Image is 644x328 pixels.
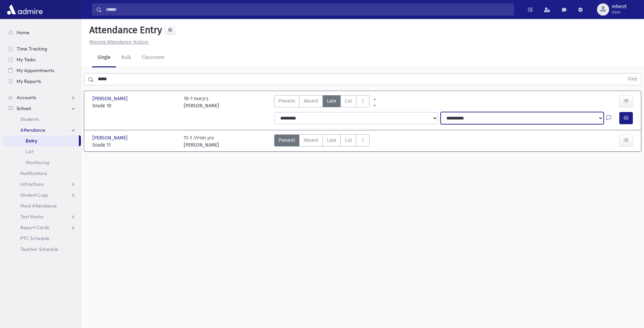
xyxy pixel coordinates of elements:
[3,54,81,65] a: My Tasks
[3,200,81,211] a: Meal Attendance
[92,95,129,102] span: [PERSON_NAME]
[20,181,44,187] span: Infractions
[3,222,81,233] a: Report Cards
[87,39,149,45] a: Missing Attendance History
[3,190,81,200] a: Student Logs
[20,214,43,220] span: Test Marks
[3,146,81,157] a: List
[87,24,162,36] h5: Attendance Entry
[17,105,31,111] span: School
[3,135,79,146] a: Entry
[3,103,81,114] a: School
[279,137,295,144] span: Present
[3,233,81,244] a: PTC Schedule
[184,95,219,109] div: 10-1 בקיאות [PERSON_NAME]
[20,127,45,133] span: Attendance
[279,97,295,105] span: Present
[3,114,81,125] a: Students
[92,48,116,67] a: Single
[17,67,54,73] span: My Appointments
[116,48,136,67] a: Bulk
[3,211,81,222] a: Test Marks
[20,224,49,231] span: Report Cards
[3,92,81,103] a: Accounts
[624,73,641,85] button: Find
[3,244,81,255] a: Teacher Schedule
[136,48,170,67] a: Classroom
[3,179,81,190] a: Infractions
[17,57,36,63] span: My Tasks
[92,134,129,141] span: [PERSON_NAME]
[26,159,49,166] span: Monitoring
[612,9,626,15] span: User
[345,97,352,105] span: Cut
[17,46,47,52] span: Time Tracking
[184,134,219,149] div: 11-1 עיון תפילה [PERSON_NAME]
[612,4,626,9] span: mherzl
[5,3,44,16] img: AdmirePro
[26,138,37,144] span: Entry
[20,192,48,198] span: Student Logs
[92,102,177,109] span: Grade 10
[20,246,58,252] span: Teacher Schedule
[20,170,47,176] span: Notifications
[327,97,336,105] span: Late
[3,76,81,87] a: My Reports
[274,95,370,109] div: AttTypes
[327,137,336,144] span: Late
[20,203,57,209] span: Meal Attendance
[3,27,81,38] a: Home
[17,94,36,101] span: Accounts
[3,65,81,76] a: My Appointments
[304,97,318,105] span: Absent
[274,134,370,149] div: AttTypes
[3,125,81,135] a: Attendance
[20,116,39,122] span: Students
[89,39,149,45] u: Missing Attendance History
[3,168,81,179] a: Notifications
[3,157,81,168] a: Monitoring
[102,3,514,16] input: Search
[17,78,41,84] span: My Reports
[304,137,318,144] span: Absent
[26,149,33,155] span: List
[20,235,49,241] span: PTC Schedule
[17,29,29,36] span: Home
[3,43,81,54] a: Time Tracking
[345,137,352,144] span: Cut
[92,141,177,149] span: Grade 11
